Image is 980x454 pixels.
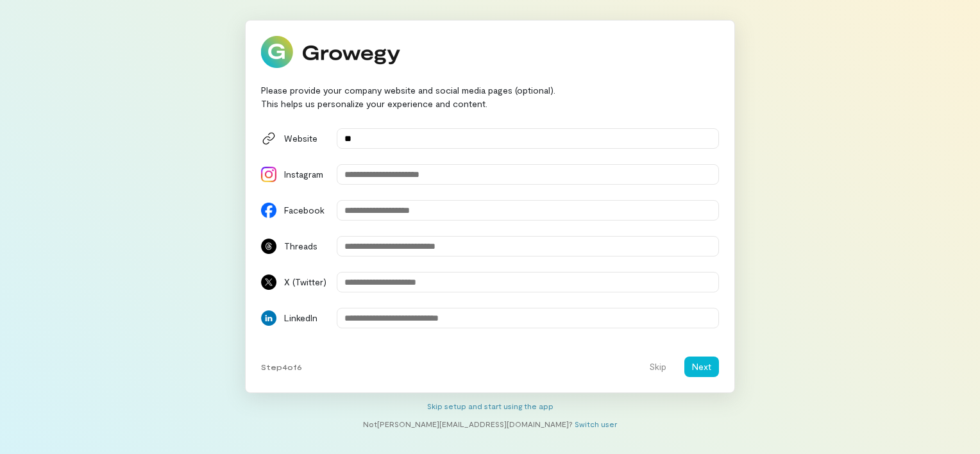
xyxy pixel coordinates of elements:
[284,276,329,289] div: X (Twitter)
[261,167,276,182] img: Instagram
[337,308,719,328] input: LinkedIn
[337,200,719,221] input: Facebook
[261,310,276,326] img: LinkedIn
[363,419,573,428] span: Not [PERSON_NAME][EMAIL_ADDRESS][DOMAIN_NAME] ?
[337,272,719,292] input: X (Twitter)
[261,83,719,110] div: Please provide your company website and social media pages (optional). This helps us personalize ...
[337,236,719,256] input: Threads
[284,240,329,253] div: Threads
[427,401,553,410] a: Skip setup and start using the app
[684,357,719,377] button: Next
[337,164,719,185] input: Instagram
[284,168,329,181] div: Instagram
[575,419,617,428] a: Switch user
[261,36,401,68] img: Growegy logo
[261,239,276,254] img: Threads
[284,204,329,217] div: Facebook
[261,274,276,290] img: X
[284,132,329,145] div: Website
[261,362,302,372] span: Step 4 of 6
[337,128,719,149] input: Website
[261,203,276,218] img: Facebook
[284,312,329,324] div: LinkedIn
[641,357,674,377] button: Skip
